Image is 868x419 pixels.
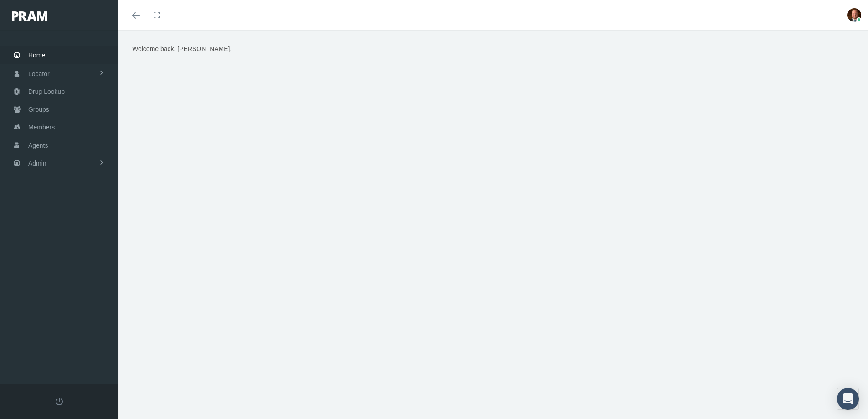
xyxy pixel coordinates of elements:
[132,45,231,52] span: Welcome back, [PERSON_NAME].
[28,65,50,83] span: Locator
[28,155,46,172] span: Admin
[28,47,45,64] span: Home
[837,388,859,410] div: Open Intercom Messenger
[28,119,55,136] span: Members
[28,137,48,154] span: Agents
[28,101,49,118] span: Groups
[847,8,861,22] img: S_Profile_Picture_693.jpg
[28,83,65,100] span: Drug Lookup
[12,11,47,21] img: PRAM_20_x_78.png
